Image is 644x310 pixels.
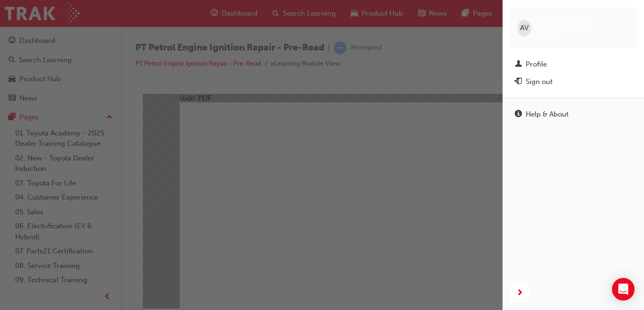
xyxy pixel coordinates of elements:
span: exit-icon [515,78,522,86]
span: AV [520,23,528,34]
button: Sign out [510,73,636,91]
div: Profile [526,59,547,70]
span: next-icon [516,287,523,299]
span: man-icon [515,60,522,69]
span: [PERSON_NAME] [PERSON_NAME] [535,15,629,32]
span: 642227 [535,33,557,41]
a: Help & About [510,106,636,123]
span: info-icon [515,110,522,119]
div: Open Intercom Messenger [612,278,635,301]
div: Sign out [526,76,553,87]
div: Help & About [526,109,569,120]
a: Profile [510,56,636,73]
